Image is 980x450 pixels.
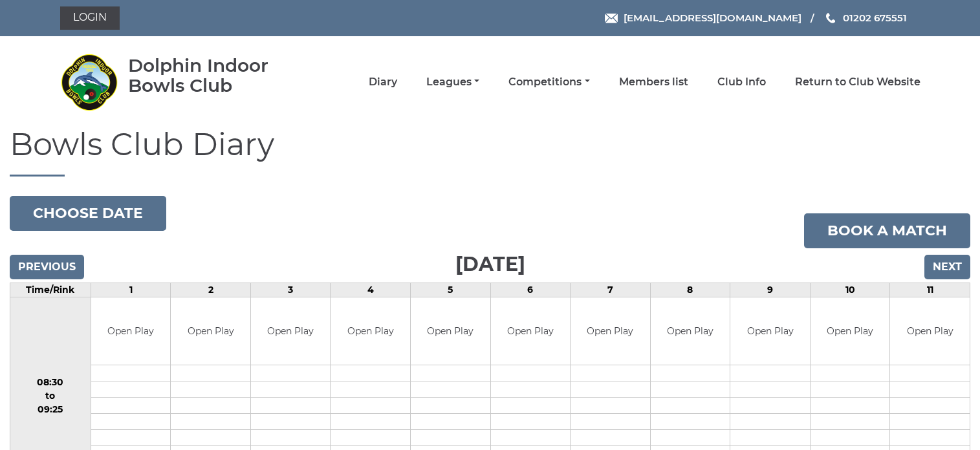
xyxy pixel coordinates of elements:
[890,283,970,297] td: 11
[250,283,331,297] td: 3
[890,297,970,365] td: Open Play
[369,75,397,89] a: Diary
[826,13,835,23] img: Phone us
[804,213,970,248] a: Book a match
[426,75,479,89] a: Leagues
[810,283,890,297] td: 10
[91,283,171,297] td: 1
[924,255,970,279] input: Next
[10,196,166,231] button: Choose date
[619,75,688,89] a: Members list
[171,283,251,297] td: 2
[10,283,91,297] td: Time/Rink
[571,283,651,297] td: 7
[171,297,250,365] td: Open Play
[624,12,801,24] span: [EMAIL_ADDRESS][DOMAIN_NAME]
[10,255,84,279] input: Previous
[60,53,118,111] img: Dolphin Indoor Bowls Club
[331,297,410,365] td: Open Play
[251,297,331,365] td: Open Play
[10,127,970,177] h1: Bowls Club Diary
[411,283,491,297] td: 5
[730,297,810,365] td: Open Play
[824,10,907,25] a: Phone us 01202 675551
[795,75,920,89] a: Return to Club Website
[650,283,730,297] td: 8
[411,297,490,365] td: Open Play
[811,297,890,365] td: Open Play
[717,75,766,89] a: Club Info
[651,297,730,365] td: Open Play
[843,12,907,24] span: 01202 675551
[605,10,801,25] a: Email [EMAIL_ADDRESS][DOMAIN_NAME]
[730,283,811,297] td: 9
[508,75,589,89] a: Competitions
[571,297,650,365] td: Open Play
[605,14,618,23] img: Email
[128,56,306,96] div: Dolphin Indoor Bowls Club
[331,283,411,297] td: 4
[60,6,120,30] a: Login
[490,283,571,297] td: 6
[91,297,171,365] td: Open Play
[491,297,571,365] td: Open Play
